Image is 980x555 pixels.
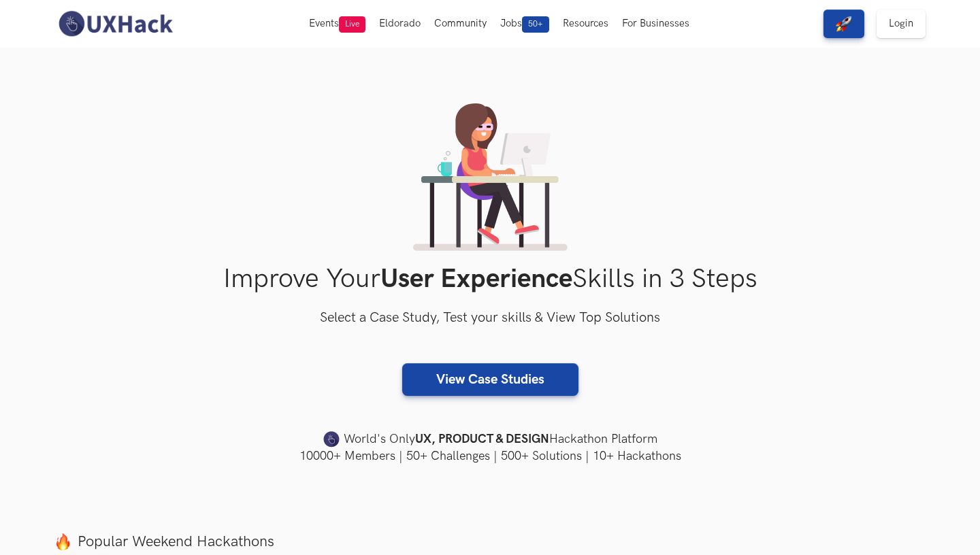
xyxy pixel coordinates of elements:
img: fire.png [54,533,71,550]
strong: User Experience [380,263,572,295]
strong: UX, PRODUCT & DESIGN [415,430,549,449]
a: View Case Studies [402,363,578,396]
h4: World's Only Hackathon Platform [54,430,926,449]
h3: Select a Case Study, Test your skills & View Top Solutions [54,307,926,329]
img: lady working on laptop [413,103,568,251]
h4: 10000+ Members | 50+ Challenges | 500+ Solutions | 10+ Hackathons [54,448,926,465]
h1: Improve Your Skills in 3 Steps [54,263,926,295]
span: 50+ [522,16,549,33]
img: uxhack-favicon-image.png [323,431,340,448]
span: Live [339,16,365,33]
img: UXHack-logo.png [54,10,176,38]
a: Login [877,10,926,38]
img: rocket [836,16,852,32]
label: Popular Weekend Hackathons [54,533,926,551]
